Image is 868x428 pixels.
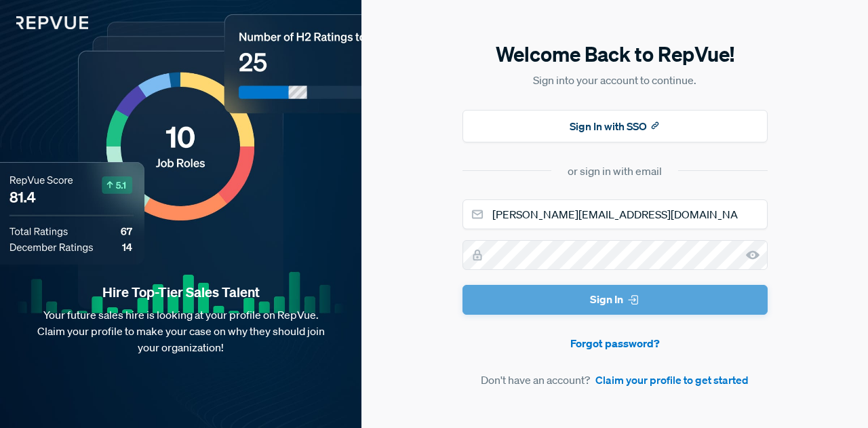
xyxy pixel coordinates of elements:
button: Sign In with SSO [462,110,768,142]
strong: Hire Top-Tier Sales Talent [22,284,340,301]
p: Sign into your account to continue. [462,72,768,88]
article: Don't have an account? [462,372,768,388]
div: or sign in with email [568,163,662,179]
a: Claim your profile to get started [595,372,749,388]
p: Your future sales hire is looking at your profile on RepVue. Claim your profile to make your case... [22,307,340,355]
input: Email address [462,199,768,229]
a: Forgot password? [462,335,768,351]
h5: Welcome Back to RepVue! [462,40,768,69]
